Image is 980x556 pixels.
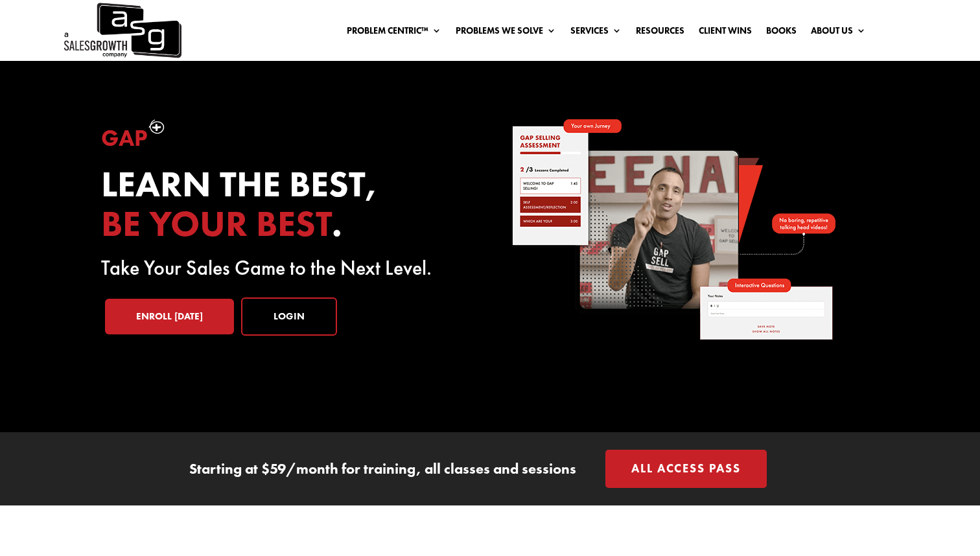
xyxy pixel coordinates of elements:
[456,26,556,40] a: Problems We Solve
[636,26,684,40] a: Resources
[101,200,332,247] span: be your best
[511,119,835,340] img: self-paced-sales-course-online
[101,261,469,276] p: Take Your Sales Game to the Next Level.
[105,299,234,335] a: Enroll [DATE]
[766,26,797,40] a: Books
[148,119,165,134] img: plus-symbol-white
[811,26,866,40] a: About Us
[101,165,469,251] h2: Learn the best, .
[605,450,767,488] a: All Access Pass
[347,26,441,40] a: Problem Centric™
[241,297,337,336] a: Login
[101,123,148,153] span: Gap
[570,26,622,40] a: Services
[699,26,752,40] a: Client Wins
